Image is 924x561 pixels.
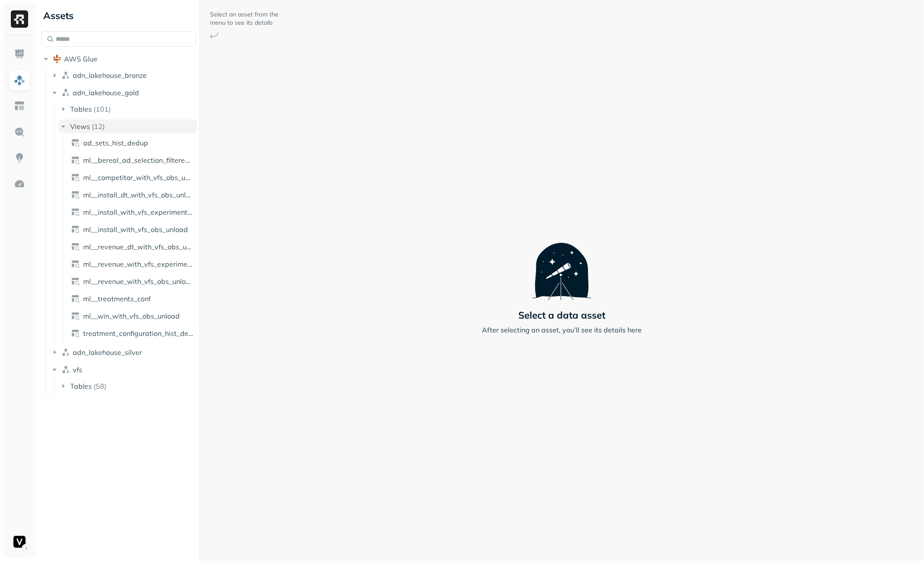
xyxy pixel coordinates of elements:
[71,312,80,320] img: view
[73,71,147,80] span: adn_lakehouse_bronze
[59,119,197,133] button: Views(12)
[68,205,197,219] a: ml__install_with_vfs_experimental_obs_unload
[14,152,25,164] img: Insights
[482,325,642,335] p: After selecting an asset, you’ll see its details here
[71,173,80,182] img: view
[71,156,80,164] img: view
[71,139,80,147] img: view
[50,68,196,82] button: adn_lakehouse_bronze
[14,178,25,190] img: Optimization
[68,153,197,167] a: ml__bereal_ad_selection_filtered_unload
[94,105,111,113] p: ( 101 )
[61,348,70,357] img: namespace
[83,312,180,320] span: ml__win_with_vfs_obs_unload
[14,48,25,60] img: Dashboard
[59,102,197,116] button: Tables(101)
[42,9,196,23] div: Assets
[83,190,194,199] span: ml__install_dt_with_vfs_obs_unload
[53,55,61,63] img: root
[50,86,196,100] button: adn_lakehouse_gold
[68,188,197,202] a: ml__install_dt_with_vfs_obs_unload
[73,88,139,97] span: adn_lakehouse_gold
[59,379,197,393] button: Tables(58)
[83,260,194,268] span: ml__revenue_with_vfs_experimental_obs_unload
[68,136,197,150] a: ad_sets_hist_dedup
[71,294,80,303] img: view
[70,105,92,113] span: Tables
[13,536,26,548] img: Voodoo
[61,365,70,374] img: namespace
[68,326,197,340] a: treatment_configuration_hist_dedup
[68,257,197,271] a: ml__revenue_with_vfs_experimental_obs_unload
[71,208,80,216] img: view
[83,277,194,286] span: ml__revenue_with_vfs_obs_unload
[14,74,25,86] img: Assets
[83,294,151,303] span: ml__treatments_conf
[11,10,28,28] img: Ryft
[532,226,591,300] img: Telescope
[50,345,196,359] button: adn_lakehouse_silver
[68,309,197,323] a: ml__win_with_vfs_obs_unload
[42,52,196,66] button: AWS Glue
[92,122,105,131] p: ( 12 )
[68,292,197,306] a: ml__treatments_conf
[83,208,194,216] span: ml__install_with_vfs_experimental_obs_unload
[70,382,92,390] span: Tables
[64,55,97,63] span: AWS Glue
[210,32,219,39] img: Arrow
[71,329,80,338] img: view
[61,88,70,97] img: namespace
[94,382,107,390] p: ( 58 )
[83,139,148,147] span: ad_sets_hist_dedup
[71,225,80,234] img: view
[83,329,194,338] span: treatment_configuration_hist_dedup
[50,363,196,377] button: vfs
[83,173,194,182] span: ml__competitor_with_vfs_obs_unload
[83,242,194,251] span: ml__revenue_dt_with_vfs_obs_unload
[71,277,80,286] img: view
[68,240,197,254] a: ml__revenue_dt_with_vfs_obs_unload
[210,10,279,27] p: Select an asset from the menu to see its details
[73,348,142,357] span: adn_lakehouse_silver
[71,190,80,199] img: view
[83,225,188,234] span: ml__install_with_vfs_obs_unload
[61,71,70,80] img: namespace
[73,365,82,374] span: vfs
[71,260,80,268] img: view
[14,126,25,138] img: Query Explorer
[68,222,197,236] a: ml__install_with_vfs_obs_unload
[68,171,197,184] a: ml__competitor_with_vfs_obs_unload
[14,100,25,112] img: Asset Explorer
[68,274,197,288] a: ml__revenue_with_vfs_obs_unload
[83,156,194,164] span: ml__bereal_ad_selection_filtered_unload
[71,242,80,251] img: view
[518,309,605,321] p: Select a data asset
[70,122,90,131] span: Views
